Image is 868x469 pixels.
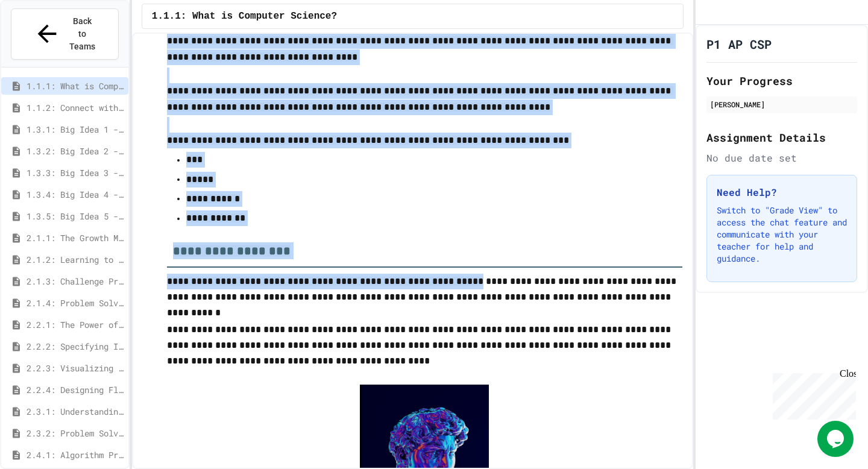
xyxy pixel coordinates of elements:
span: 2.2.2: Specifying Ideas with Pseudocode [27,340,124,353]
span: 2.1.4: Problem Solving Practice [27,297,124,309]
div: Chat with us now!Close [5,5,83,77]
div: No due date set [706,151,857,165]
h2: Assignment Details [706,129,857,146]
span: 1.1.1: What is Computer Science? [27,80,124,92]
h1: P1 AP CSP [706,36,772,52]
iframe: chat widget [817,421,856,457]
span: 1.3.1: Big Idea 1 - Creative Development [27,123,124,136]
span: 2.2.3: Visualizing Logic with Flowcharts [27,362,124,374]
span: 2.2.1: The Power of Algorithms [27,318,124,331]
span: Back to Teams [68,15,96,53]
span: 1.1.2: Connect with Your World [27,101,124,114]
span: 2.3.1: Understanding Games with Flowcharts [27,405,124,418]
span: 2.1.2: Learning to Solve Hard Problems [27,253,124,266]
span: 2.1.3: Challenge Problem - The Bridge [27,275,124,288]
span: 1.3.5: Big Idea 5 - Impact of Computing [27,210,124,222]
span: 1.3.3: Big Idea 3 - Algorithms and Programming [27,166,124,179]
div: [PERSON_NAME] [710,99,854,110]
span: 2.2.4: Designing Flowcharts [27,383,124,396]
span: 2.1.1: The Growth Mindset [27,231,124,244]
span: 2.3.2: Problem Solving Reflection [27,427,124,439]
button: Back to Teams [11,8,119,60]
h2: Your Progress [706,72,857,89]
span: 1.1.1: What is Computer Science? [152,9,337,24]
span: 1.3.2: Big Idea 2 - Data [27,145,124,157]
span: 1.3.4: Big Idea 4 - Computing Systems and Networks [27,188,124,201]
h3: Need Help? [717,185,847,200]
span: 2.4.1: Algorithm Practice Exercises [27,449,124,461]
iframe: chat widget [768,368,856,420]
p: Switch to "Grade View" to access the chat feature and communicate with your teacher for help and ... [717,204,847,265]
